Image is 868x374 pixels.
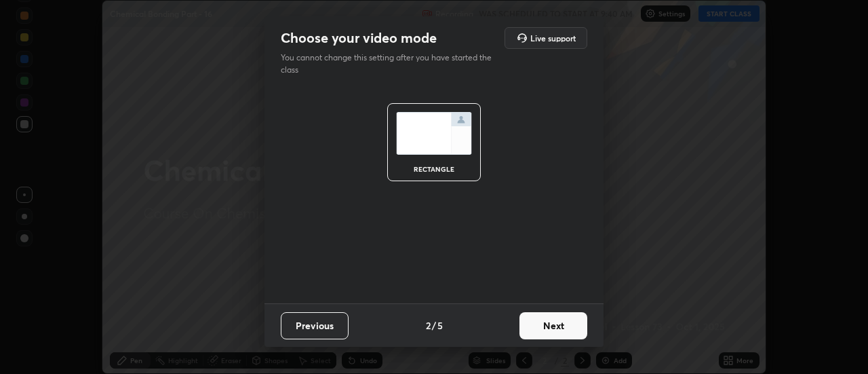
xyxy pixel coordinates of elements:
h4: / [432,318,436,333]
h4: 5 [437,318,443,333]
h5: Live support [530,34,576,42]
button: Next [519,312,587,339]
div: rectangle [407,166,461,172]
h4: 2 [426,318,431,333]
p: You cannot change this setting after you have started the class [281,52,500,76]
button: Previous [281,312,349,339]
h2: Choose your video mode [281,29,437,47]
img: normalScreenIcon.ae25ed63.svg [396,112,472,155]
